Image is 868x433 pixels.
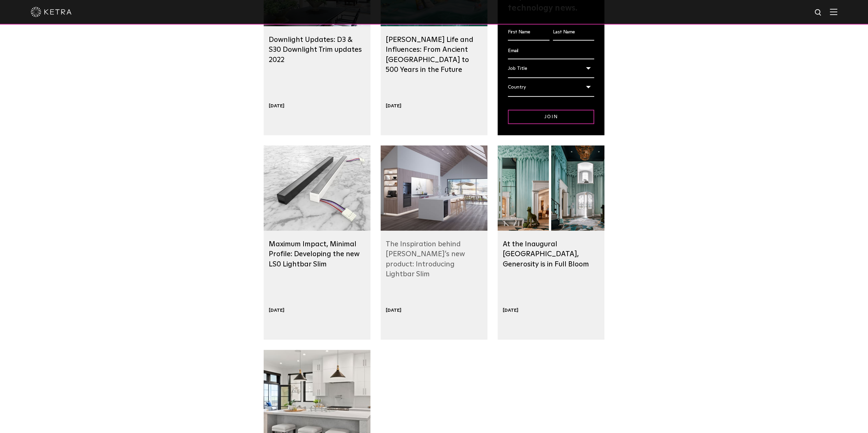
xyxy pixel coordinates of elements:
a: Maximum Impact, Minimal Profile: Developing the new LS0 Lightbar Slim [269,241,359,268]
input: Join [508,110,594,124]
div: Country [508,81,594,97]
div: Job Title [508,62,594,78]
img: LS0_Hero_BWCarrara.png [264,145,370,231]
div: [DATE] [386,307,401,313]
a: The Inspiration behind [PERSON_NAME]’s new product: Introducing Lightbar Slim [386,241,465,278]
img: search icon [814,9,823,17]
div: [DATE] [503,307,518,313]
img: ketra-logo-2019-white [31,7,72,17]
input: Email [508,43,594,59]
div: [DATE] [386,103,401,109]
img: Hamburger%20Nav.svg [830,9,837,15]
input: Last Name [553,25,594,41]
a: [PERSON_NAME] Life and Influences: From Ancient [GEOGRAPHIC_DATA] to 500 Years in the Future [386,36,473,73]
a: Downlight Updates: D3 & S30 Downlight Trim updates 2022 [269,36,362,63]
img: largeimageredone.png [498,145,604,231]
div: [DATE] [269,103,284,109]
input: First Name [508,25,549,41]
a: At the Inaugural [GEOGRAPHIC_DATA], Generosity is in Full Bloom [503,241,589,268]
div: [DATE] [269,307,284,313]
img: kitkat_kitchen_v013_web_opt.jpg [381,145,487,231]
